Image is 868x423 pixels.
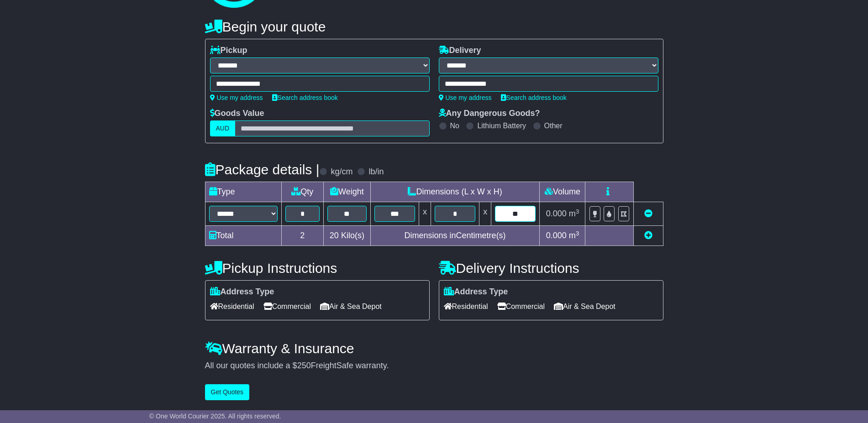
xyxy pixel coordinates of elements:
label: Pickup [210,46,247,56]
label: Address Type [210,287,274,297]
h4: Package details | [205,162,320,177]
a: Add new item [644,231,652,240]
a: Use my address [439,94,492,101]
td: Dimensions (L x W x H) [370,182,540,202]
span: m [569,209,579,218]
span: Residential [210,299,254,313]
label: No [450,121,459,130]
h4: Begin your quote [205,19,663,34]
h4: Delivery Instructions [439,261,663,276]
td: Dimensions in Centimetre(s) [370,226,540,246]
label: Lithium Battery [477,121,526,130]
span: m [569,231,579,240]
td: Qty [281,182,324,202]
label: Goods Value [210,109,264,119]
sup: 3 [576,230,579,237]
label: AUD [210,120,236,136]
td: Weight [324,182,371,202]
span: Commercial [263,299,311,313]
span: Air & Sea Depot [320,299,382,313]
label: Address Type [444,287,508,297]
sup: 3 [576,208,579,215]
div: All our quotes include a $ FreightSafe warranty. [205,361,663,371]
label: Other [544,121,563,130]
button: Get Quotes [205,384,250,400]
a: Search address book [272,94,338,101]
h4: Pickup Instructions [205,261,430,276]
span: 0.000 [546,231,567,240]
td: x [419,202,431,226]
label: Delivery [439,46,481,56]
h4: Warranty & Insurance [205,341,663,356]
span: Air & Sea Depot [554,299,615,313]
span: Commercial [497,299,545,313]
td: Total [205,226,281,246]
span: 0.000 [546,209,567,218]
label: lb/in [368,167,384,177]
td: Kilo(s) [324,226,371,246]
a: Use my address [210,94,263,101]
td: Volume [540,182,585,202]
a: Search address book [501,94,567,101]
label: Any Dangerous Goods? [439,109,540,119]
span: Residential [444,299,488,313]
td: 2 [281,226,324,246]
a: Remove this item [644,209,652,218]
span: 20 [330,231,339,240]
td: x [479,202,491,226]
span: 250 [297,361,311,370]
span: © One World Courier 2025. All rights reserved. [149,413,281,420]
label: kg/cm [331,167,352,177]
td: Type [205,182,281,202]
